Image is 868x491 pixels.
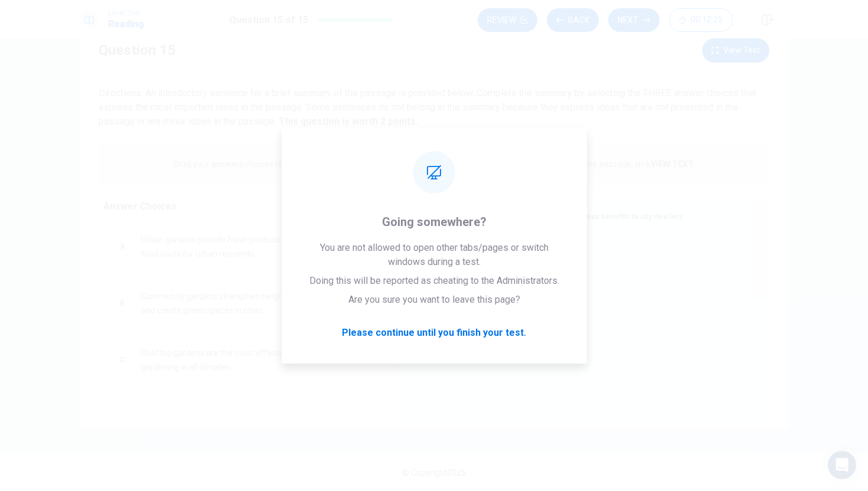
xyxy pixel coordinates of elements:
span: Directions: An introductory sentence for a brief summary of the passage is provided below. Comple... [99,87,756,127]
div: CRooftop gardens are the most effective form of urban gardening in all climates. [103,336,379,384]
h4: Question 15 [99,41,176,60]
span: Urban gardening faces challenges such as limited space and potential soil quality issues. [141,402,370,431]
p: Drag your answers choices to the spaces where they belong. To remove an answer choice, click on i... [174,159,695,169]
span: Community gardens strengthen neighborhood relationships and create green spaces in cities. [141,289,370,317]
div: Urban gardening faces challenges such as limited space and potential soil quality issues. [103,393,379,440]
h1: Question 15 of 15 [229,13,308,27]
button: 00:12:25 [669,8,733,32]
div: A [113,237,132,256]
span: Answer Choices [103,201,177,212]
button: View Text [702,38,769,63]
button: Next [608,8,660,32]
span: © Copyright 2025 [402,468,466,477]
span: Urban gardening is a growing trend that offers numerous benefits to city dwellers. [408,212,686,221]
div: BCommunity gardens strengthen neighborhood relationships and create green spaces in cities. [103,280,379,327]
span: Urban gardens provide fresh produce and can help reduce food costs for urban residents. [141,233,370,261]
strong: VIEW TEXT. [651,159,695,169]
button: Review [478,8,537,32]
span: Rooftop gardens are the most effective form of urban gardening in all climates. [141,346,370,374]
h1: Reading [108,17,144,31]
div: C [113,351,132,369]
div: B [113,294,132,313]
span: 00:12:25 [691,15,723,25]
button: Back [547,8,599,32]
span: Level Test [108,9,144,17]
div: Open Intercom Messenger [828,451,856,479]
div: AUrban gardens provide fresh produce and can help reduce food costs for urban residents. [103,223,379,270]
strong: This question is worth 2 points. [276,116,418,127]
